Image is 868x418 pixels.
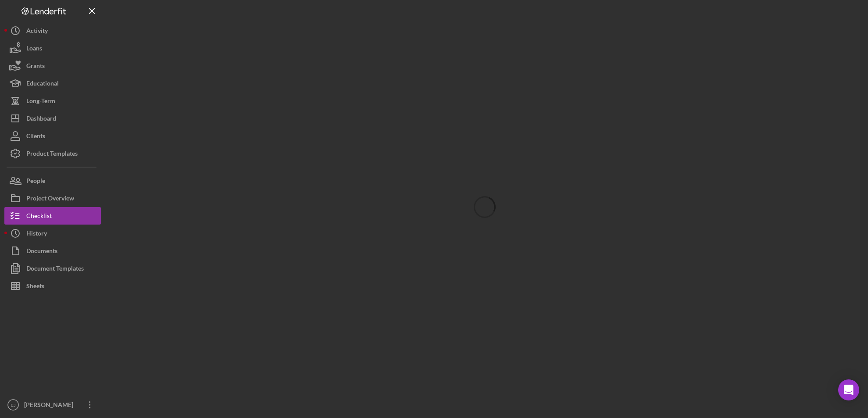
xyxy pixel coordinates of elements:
button: Document Templates [4,260,101,277]
button: Dashboard [4,110,101,127]
button: EJ[PERSON_NAME] [4,396,101,414]
div: History [26,225,47,244]
button: People [4,172,101,189]
div: Open Intercom Messenger [838,379,859,400]
div: Long-Term [26,92,55,112]
button: Checklist [4,207,101,225]
button: Product Templates [4,145,101,162]
button: History [4,225,101,242]
button: Clients [4,127,101,145]
button: Loans [4,39,101,57]
div: Activity [26,22,48,42]
button: Activity [4,22,101,39]
div: Dashboard [26,110,56,129]
div: Grants [26,57,45,77]
div: Product Templates [26,145,78,164]
div: Project Overview [26,189,74,209]
button: Educational [4,75,101,92]
button: Grants [4,57,101,75]
div: [PERSON_NAME] [22,396,79,416]
div: Sheets [26,277,44,297]
div: Clients [26,127,45,147]
div: Educational [26,75,59,94]
button: Long-Term [4,92,101,110]
div: People [26,172,45,192]
text: EJ [11,403,15,407]
button: Sheets [4,277,101,295]
button: Project Overview [4,189,101,207]
div: Documents [26,242,57,262]
button: Documents [4,242,101,260]
div: Loans [26,39,42,59]
div: Checklist [26,207,52,227]
div: Document Templates [26,260,84,279]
